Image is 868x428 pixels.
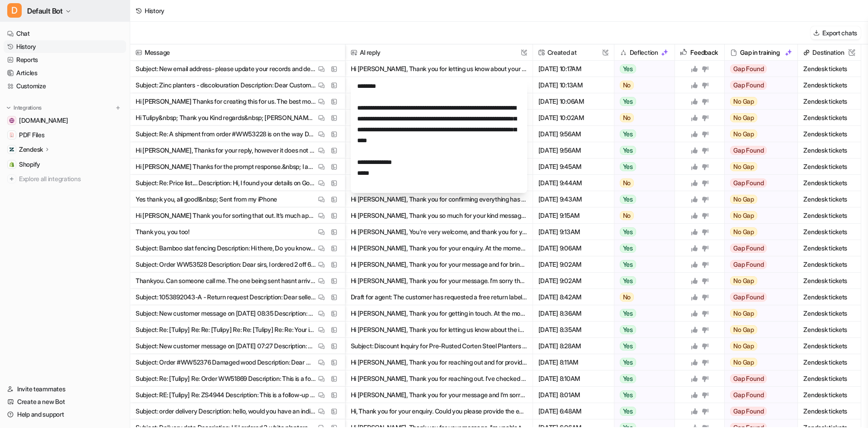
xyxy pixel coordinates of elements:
[614,256,670,273] button: Yes
[4,173,126,185] a: Explore all integrations
[351,191,527,207] button: Hi [PERSON_NAME], Thank you for confirming everything has arrived safely. If you need any further...
[136,289,316,305] p: Subject: 1053892043-A - Return request Description: Dear seller, Please can you organise a free r...
[620,325,636,334] span: Yes
[811,26,861,39] button: Export chats
[136,61,316,77] p: Subject: New email address- please update your records and delete any previous email addresses De...
[351,305,527,322] button: Hi [PERSON_NAME], Thank you for getting in touch. At the moment, it appears that all sails are sh...
[9,162,14,167] img: Shopify
[537,354,610,370] span: [DATE] 8:11AM
[537,207,610,224] span: [DATE] 9:15AM
[802,240,857,256] span: Zendesk tickets
[351,354,527,370] button: Hi [PERSON_NAME], Thank you for reaching out and for providing detailed information and photos re...
[802,207,857,224] span: Zendesk tickets
[802,289,857,305] span: Zendesk tickets
[730,97,757,106] span: No Gap
[351,240,527,256] button: Hi [PERSON_NAME], Thank you for your enquiry. At the moment, the Premium Bamboo Slat Fencing in 2...
[19,145,43,154] p: Zendesk
[725,305,792,322] button: No Gap
[730,162,757,171] span: No Gap
[537,110,610,126] span: [DATE] 10:02AM
[725,240,792,256] button: Gap Found
[730,244,767,253] span: Gap Found
[136,273,316,289] p: Thankyou. Can someone call me. The one being sent hasnt arrived although DHL have emailed [DATE] ...
[620,97,636,106] span: Yes
[725,256,792,273] button: Gap Found
[802,77,857,93] span: Zendesk tickets
[351,77,527,93] button: Hi [PERSON_NAME], Thank you for getting in touch and for providing the invoice and photos. I’m ve...
[620,211,634,220] span: No
[4,408,126,421] a: Help and support
[4,129,126,141] a: PDF FilesPDF Files
[537,338,610,354] span: [DATE] 8:28AM
[802,44,857,61] span: Destination
[351,273,527,289] button: Hi [PERSON_NAME], Thank you for your message. I’m sorry the delivery still hasn’t arrived and for...
[620,309,636,318] span: Yes
[802,175,857,191] span: Zendesk tickets
[620,227,636,236] span: Yes
[136,126,316,142] p: Subject: Re: A shipment from order #WW53228 is on the way Description: I have not received this o...
[537,93,610,110] span: [DATE] 10:06AM
[730,293,767,302] span: Gap Found
[725,191,792,207] button: No Gap
[725,110,792,126] button: No Gap
[136,191,277,207] p: Yes thank you, all good!&nbsp; Sent from my iPhone
[802,61,857,77] span: Zendesk tickets
[725,93,792,110] button: No Gap
[537,387,610,403] span: [DATE] 8:01AM
[614,110,670,126] button: No
[4,53,126,66] a: Reports
[730,130,757,139] span: No Gap
[537,322,610,338] span: [DATE] 8:35AM
[614,142,670,159] button: Yes
[614,175,670,191] button: No
[730,276,757,285] span: No Gap
[630,44,658,61] h2: Deflection
[725,142,792,159] button: Gap Found
[136,322,316,338] p: Subject: Re: [Tulipy] Re: Re: [Tulipy] Re: Re: [Tulipy] Re: Re: Your invoice #WW46917 from Woven ...
[9,132,14,138] img: PDF Files
[802,93,857,110] span: Zendesk tickets
[614,126,670,142] button: Yes
[802,387,857,403] span: Zendesk tickets
[802,142,857,159] span: Zendesk tickets
[349,44,529,61] span: AI reply
[351,403,527,419] button: Hi, Thank you for your enquiry. Could you please provide the email address used to place your ord...
[730,341,757,351] span: No Gap
[136,370,316,387] p: Subject: Re: [Tulipy] Re: Order WW51869 Description: This is a follow-up to your previous request...
[7,174,16,183] img: explore all integrations
[537,305,610,322] span: [DATE] 8:36AM
[614,207,670,224] button: No
[351,322,527,338] button: Hi [PERSON_NAME], Thank you for letting us know about the issue with the wrong type of hurdle bei...
[136,240,316,256] p: Subject: Bamboo slat fencing Description: Hi there, Do you know when you'll have this in the 2m h...
[136,110,316,126] p: Hi Tulipy&nbsp; Thank you Kind regards&nbsp; [PERSON_NAME]; Sent from the all-new AOL app for iOS
[351,289,527,305] button: Draft for agent: The customer has requested a free return label or collection for a refund due to...
[725,322,792,338] button: No Gap
[537,175,610,191] span: [DATE] 9:44AM
[730,113,757,122] span: No Gap
[136,93,316,110] p: Hi [PERSON_NAME] Thanks for creating this for us. The best mobile contact is me on [PHONE_NUMBER]...
[614,61,670,77] button: Yes
[620,244,636,253] span: Yes
[620,195,636,204] span: Yes
[351,256,527,273] button: Hi [PERSON_NAME], Thank you for your message and for bringing this to our attention. I'm very sor...
[802,338,857,354] span: Zendesk tickets
[14,104,42,111] p: Integrations
[620,358,636,367] span: Yes
[4,158,126,171] a: ShopifyShopify
[4,103,44,112] button: Integrations
[537,256,610,273] span: [DATE] 9:02AM
[136,175,316,191] p: Subject: Re: Price list.... Description: Hi, I found your details on Google and I have looked at ...
[537,61,610,77] span: [DATE] 10:17AM
[351,370,527,387] button: Hi [PERSON_NAME], Thank you for reaching out. I’ve checked your order and can confirm your plante...
[730,178,767,188] span: Gap Found
[725,175,792,191] button: Gap Found
[136,338,316,354] p: Subject: New customer message on [DATE] 07:27 Description: You received a new message from your o...
[620,146,636,155] span: Yes
[614,403,670,419] button: Yes
[4,383,126,395] a: Invite teammates
[537,44,610,61] span: Created at
[730,325,757,334] span: No Gap
[614,305,670,322] button: Yes
[690,44,718,61] h2: Feedback
[614,322,670,338] button: Yes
